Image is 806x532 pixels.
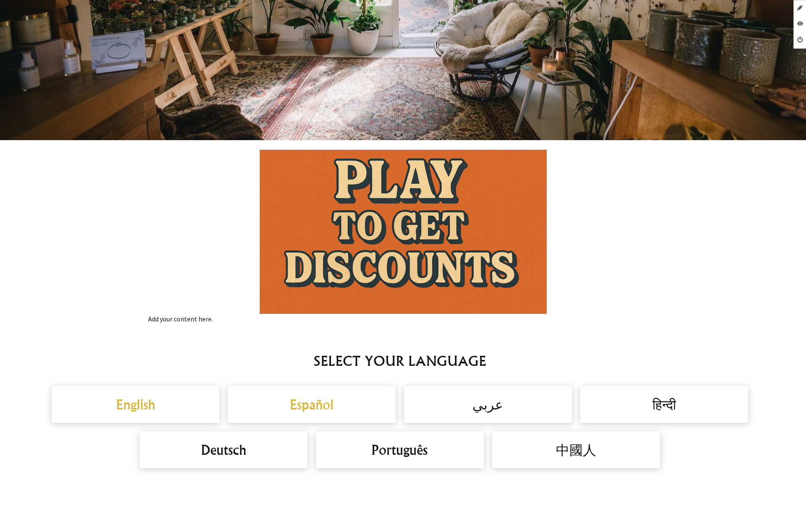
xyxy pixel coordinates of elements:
[236,394,387,415] a: Español
[60,394,211,415] a: English
[501,440,652,460] h2: 中國人
[148,440,299,460] h2: Deutsch
[589,394,740,415] h2: हिन्दी
[324,440,475,460] h2: Português
[412,394,563,415] h2: عربي
[148,314,658,324] p: Add your content here.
